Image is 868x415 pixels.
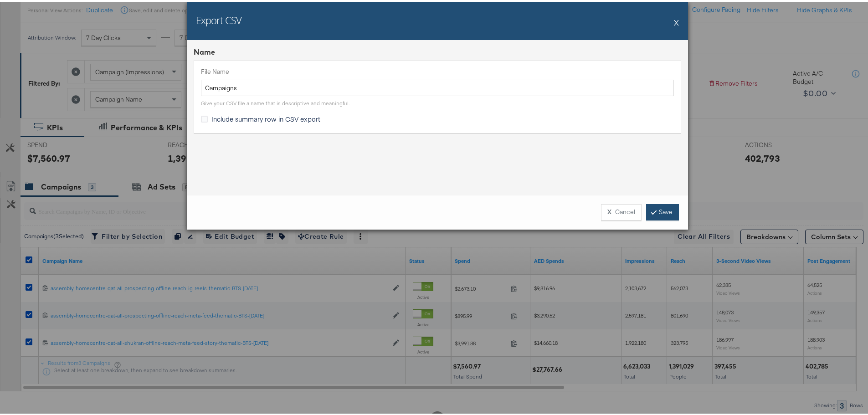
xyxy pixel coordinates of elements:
a: Save [646,202,679,219]
label: File Name [201,66,674,74]
span: Include summary row in CSV export [211,113,320,122]
div: Name [194,45,681,56]
button: X [674,11,679,30]
strong: X [607,206,611,215]
div: Give your CSV file a name that is descriptive and meaningful. [201,98,349,105]
h2: Export CSV [196,11,241,25]
button: XCancel [601,202,642,219]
